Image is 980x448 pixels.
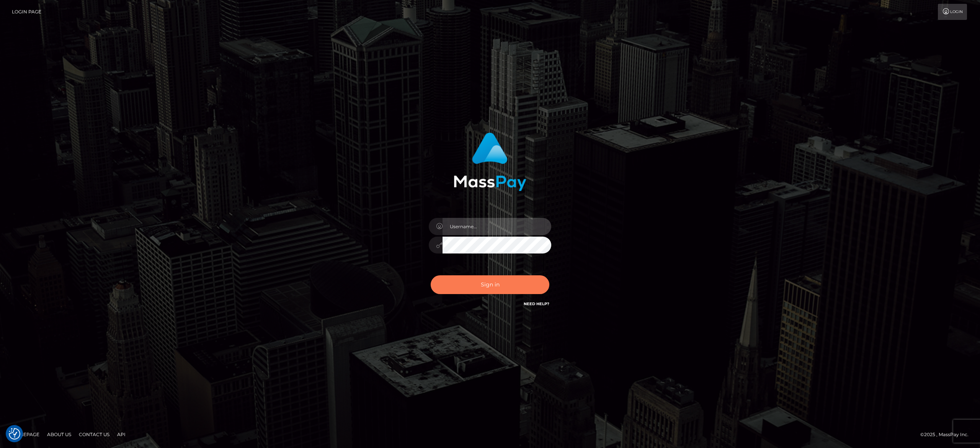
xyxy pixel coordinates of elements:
button: Sign in [431,275,549,294]
button: Consent Preferences [9,428,20,440]
a: Login Page [12,4,41,20]
a: About Us [44,428,74,440]
img: MassPay Login [454,132,526,191]
div: © 2025 , MassPay Inc. [920,430,974,439]
img: Revisit consent button [9,428,20,440]
a: Contact Us [76,428,113,440]
a: Need Help? [524,301,549,306]
a: API [114,428,129,440]
a: Login [938,4,967,20]
a: Homepage [8,428,42,440]
input: Username... [443,218,551,235]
